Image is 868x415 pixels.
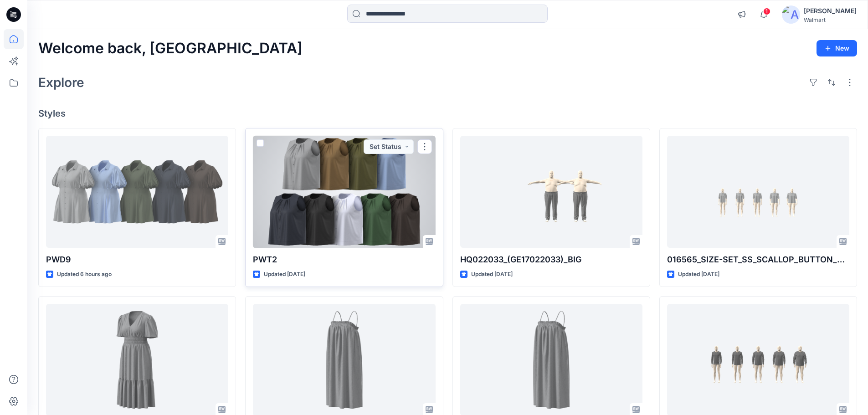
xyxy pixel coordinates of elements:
p: HQ022033_(GE17022033)_BIG [460,253,642,266]
div: Walmart [804,16,857,23]
p: PWD9 [46,253,228,266]
p: Updated [DATE] [471,270,513,279]
h4: Styles [38,108,857,119]
a: PWT2 [253,136,435,248]
p: Updated [DATE] [264,270,305,279]
a: 016565_SIZE-SET_SS_SCALLOP_BUTTON_DOWN [667,136,849,248]
a: HQ022033_(GE17022033)_BIG [460,136,642,248]
p: Updated 6 hours ago [57,270,112,279]
div: [PERSON_NAME] [804,5,857,16]
p: PWT2 [253,253,435,266]
p: Updated [DATE] [678,270,719,279]
h2: Welcome back, [GEOGRAPHIC_DATA] [38,40,303,57]
img: avatar [782,5,800,24]
p: 016565_SIZE-SET_SS_SCALLOP_BUTTON_DOWN [667,253,849,266]
h2: Explore [38,75,84,90]
a: PWD9 [46,136,228,248]
button: New [817,40,857,56]
span: 1 [763,8,770,15]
